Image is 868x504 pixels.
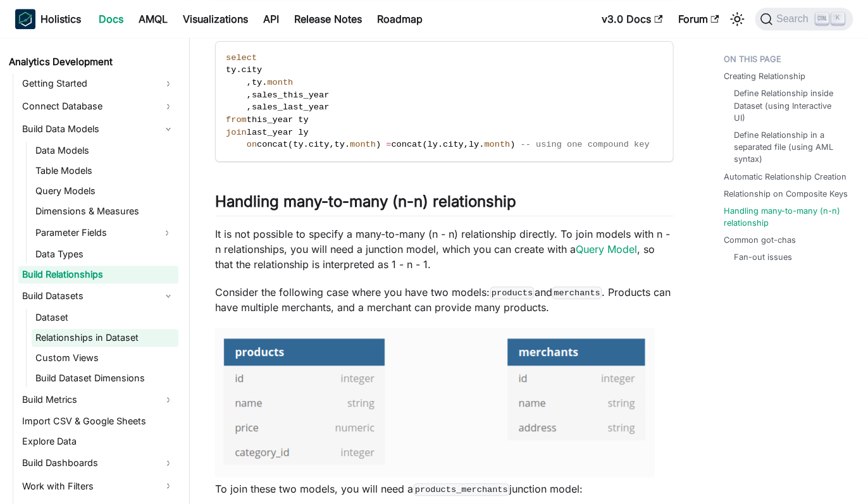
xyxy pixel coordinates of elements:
[5,53,178,71] a: Analytics Development
[303,140,308,149] span: .
[18,96,178,116] a: Connect Database
[32,369,178,387] a: Build Dataset Dimensions
[215,481,673,496] p: To join these two models, you will need a junction model:
[724,171,846,183] a: Automatic Relationship Creation
[32,182,178,200] a: Query Models
[293,140,303,149] span: ty
[32,142,178,159] a: Data Models
[469,140,479,149] span: ly
[490,286,534,299] code: products
[32,223,156,243] a: Parameter Fields
[350,140,376,149] span: month
[734,251,792,263] a: Fan-out issues
[256,9,287,29] a: API
[131,9,175,29] a: AMQL
[215,285,673,315] p: Consider the following case where you have two models: and . Products can have multiple merchants...
[226,115,247,125] span: from
[32,349,178,367] a: Custom Views
[287,9,369,29] a: Release Notes
[247,140,257,149] span: on
[376,140,381,149] span: )
[18,433,178,450] a: Explore Data
[309,140,330,149] span: city
[267,78,293,87] span: month
[32,309,178,326] a: Dataset
[226,53,257,63] span: select
[727,9,747,29] button: Switch between dark and light mode (currently light mode)
[724,205,848,229] a: Handling many-to-many (n-n) relationship
[18,476,178,496] a: Work with Filters
[247,90,252,100] span: ,
[91,9,131,29] a: Docs
[734,129,843,166] a: Define Relationship in a separated file (using AML syntax)
[32,245,178,263] a: Data Types
[236,65,241,75] span: .
[247,102,252,112] span: ,
[772,13,816,25] span: Search
[520,140,649,149] span: -- using one compound key
[510,140,515,149] span: )
[724,234,796,246] a: Common got-chas
[215,192,673,216] h2: Handling many-to-many (n-n) relationship
[252,78,262,87] span: ty
[175,9,256,29] a: Visualizations
[755,8,853,30] button: Search (Ctrl+K)
[670,9,726,29] a: Forum
[242,65,263,75] span: city
[345,140,350,149] span: .
[334,140,344,149] span: ty
[18,390,178,410] a: Build Metrics
[552,286,602,299] code: merchants
[443,140,464,149] span: city
[252,102,329,112] span: sales_last_year
[18,119,178,139] a: Build Data Models
[391,140,422,149] span: concat
[438,140,443,149] span: .
[369,9,430,29] a: Roadmap
[463,140,468,149] span: ,
[247,78,252,87] span: ,
[247,115,309,125] span: this_year ty
[226,128,247,137] span: join
[288,140,293,149] span: (
[479,140,484,149] span: .
[32,329,178,347] a: Relationships in Dataset
[413,483,509,496] code: products_merchants
[18,453,178,473] a: Build Dashboards
[32,202,178,220] a: Dimensions & Measures
[247,128,309,137] span: last_year ly
[252,90,329,100] span: sales_this_year
[18,266,178,283] a: Build Relationships
[262,78,267,87] span: .
[32,162,178,180] a: Table Models
[422,140,427,149] span: (
[226,65,236,75] span: ty
[18,412,178,430] a: Import CSV & Google Sheets
[724,188,848,200] a: Relationship on Composite Keys
[15,9,81,29] a: HolisticsHolistics
[724,70,805,82] a: Creating Relationship
[15,9,35,29] img: Holistics
[18,286,178,306] a: Build Datasets
[484,140,510,149] span: month
[18,73,178,94] a: Getting Started
[257,140,288,149] span: concat
[427,140,437,149] span: ly
[215,226,673,272] p: It is not possible to specify a many-to-many (n - n) relationship directly. To join models with n...
[40,11,81,27] b: Holistics
[329,140,334,149] span: ,
[831,13,844,24] kbd: K
[386,140,391,149] span: =
[576,243,637,255] a: Query Model
[156,223,178,243] button: Expand sidebar category 'Parameter Fields'
[594,9,670,29] a: v3.0 Docs
[734,87,843,124] a: Define Relationship inside Dataset (using Interactive UI)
